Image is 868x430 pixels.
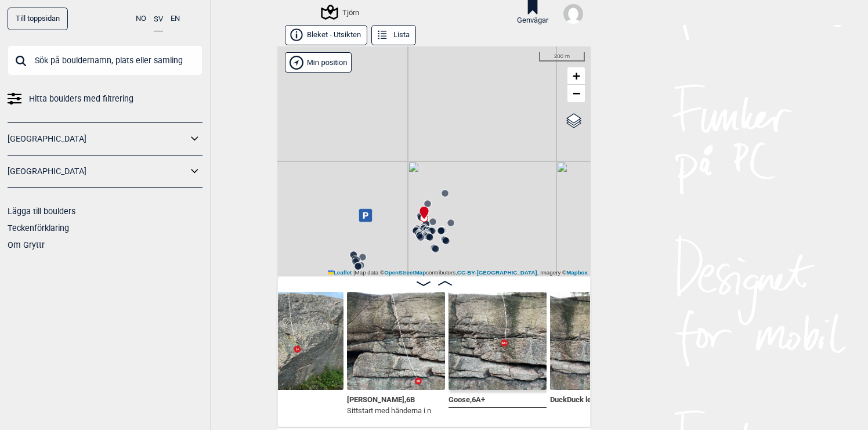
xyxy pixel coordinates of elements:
[8,163,187,180] a: [GEOGRAPHIC_DATA]
[8,240,45,250] a: Om Gryttr
[550,292,648,390] img: Duck Duck left
[8,207,75,216] a: Lägga till boulders
[136,8,146,30] button: NO
[8,45,202,75] input: Sök på bouldernamn, plats eller samling
[567,67,585,85] a: Zoom in
[539,52,585,62] div: 200 m
[573,86,580,100] span: −
[347,405,431,417] p: Sittstart med händerna i n
[563,4,583,24] img: User fallback1
[449,292,547,390] img: Goose
[347,292,445,390] img: Bruce
[347,393,415,404] span: [PERSON_NAME] , 6B
[8,8,68,30] a: Till toppsidan
[285,52,352,73] div: Vis min position
[550,393,607,404] span: DuckDuck left , 6A
[371,25,416,45] button: Lista
[567,85,585,102] a: Zoom out
[171,8,180,30] button: EN
[154,8,163,31] button: SV
[384,269,426,276] a: OpenStreetMap
[245,292,343,390] img: Dum
[8,223,69,233] a: Teckenförklaring
[323,5,359,19] div: Tjörn
[353,269,355,276] span: |
[563,108,585,133] a: Layers
[449,393,485,404] span: Goose , 6A+
[566,269,588,276] a: Mapbox
[573,68,580,83] span: +
[325,269,591,277] div: Map data © contributors, , Imagery ©
[8,91,202,107] a: Hitta boulders med filtrering
[8,131,187,147] a: [GEOGRAPHIC_DATA]
[457,269,537,276] a: CC-BY-[GEOGRAPHIC_DATA]
[285,25,367,45] button: Bleket - Utsikten
[328,269,352,276] a: Leaflet
[29,91,133,107] span: Hitta boulders med filtrering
